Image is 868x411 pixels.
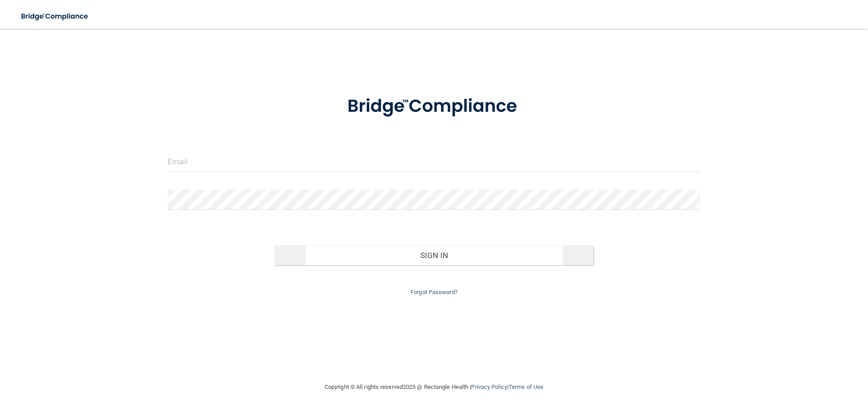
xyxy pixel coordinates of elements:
[274,245,594,265] button: Sign In
[509,383,543,390] a: Terms of Use
[410,289,458,296] a: Forgot Password?
[471,383,507,390] a: Privacy Policy
[168,152,700,172] input: Email
[269,373,599,402] div: Copyright © All rights reserved 2025 @ Rectangle Health | |
[329,83,539,130] img: bridge_compliance_login_screen.278c3ca4.svg
[14,7,97,26] img: bridge_compliance_login_screen.278c3ca4.svg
